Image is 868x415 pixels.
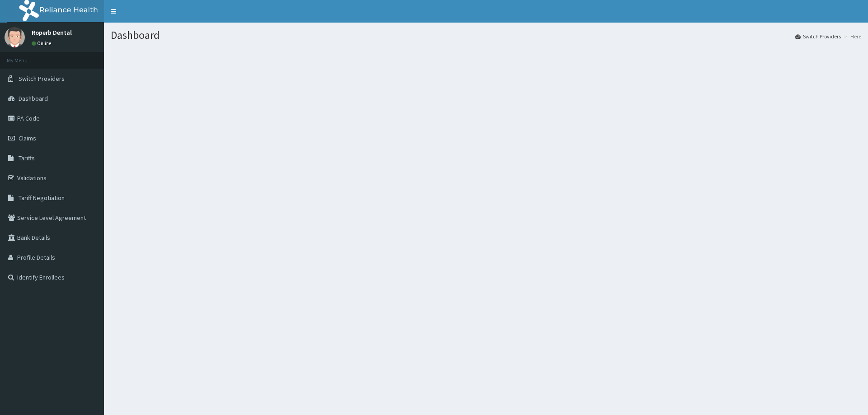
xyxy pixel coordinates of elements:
[5,27,25,47] img: User Image
[19,134,36,142] span: Claims
[795,33,841,40] a: Switch Providers
[19,194,65,202] span: Tariff Negotiation
[842,33,861,40] li: Here
[19,94,48,103] span: Dashboard
[19,154,35,162] span: Tariffs
[19,75,65,83] span: Switch Providers
[32,40,53,47] a: Online
[111,29,861,41] h1: Dashboard
[32,29,72,36] p: Roperb Dental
